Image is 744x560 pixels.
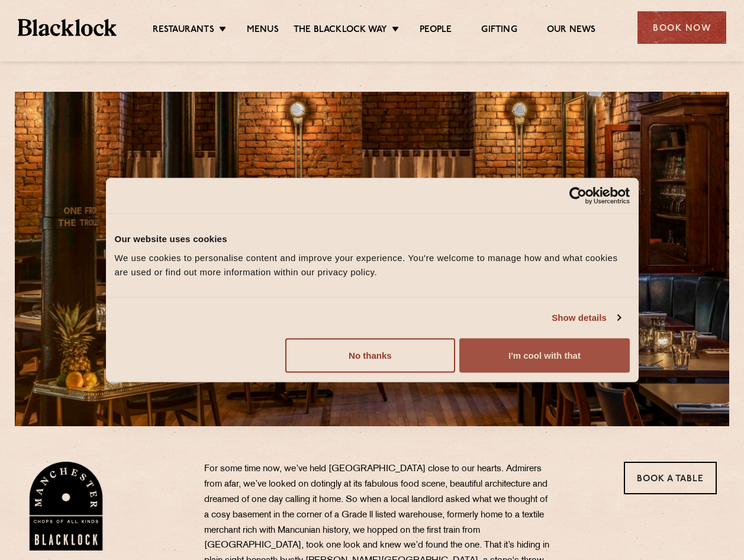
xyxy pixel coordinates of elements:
a: Gifting [481,24,517,37]
div: Book Now [637,11,726,44]
button: No thanks [285,338,455,372]
a: Book a Table [624,462,717,494]
a: Our News [547,24,596,37]
a: Show details [552,311,620,325]
div: Our website uses cookies [115,232,630,246]
a: People [420,24,452,37]
a: Usercentrics Cookiebot - opens in a new window [526,187,630,205]
a: Restaurants [153,24,214,37]
button: I'm cool with that [459,338,629,372]
a: Menus [247,24,279,37]
a: The Blacklock Way [294,24,387,37]
div: We use cookies to personalise content and improve your experience. You're welcome to manage how a... [115,250,630,279]
img: BL_Manchester_Logo-bleed.png [27,462,105,551]
img: BL_Textured_Logo-footer-cropped.svg [18,19,117,36]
